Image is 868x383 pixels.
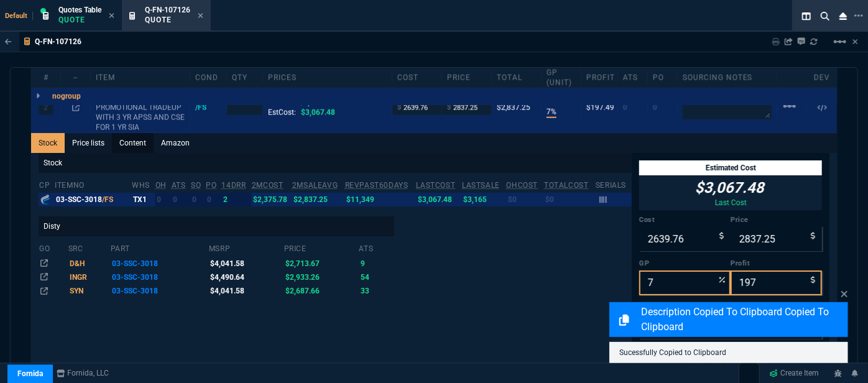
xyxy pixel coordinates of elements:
[292,181,338,190] abbr: Avg Sale from SO invoices for 2 months
[797,9,816,24] nx-icon: Split Panels
[461,193,506,206] td: $3,165
[852,37,858,47] a: Hide Workbench
[542,68,581,88] div: GP (unit)
[131,175,155,193] th: WHS
[68,284,110,298] td: SYN
[358,284,394,298] td: 33
[492,73,542,83] div: Total
[195,103,218,113] div: /FS
[345,181,409,190] abbr: Total revenue past 60 days
[190,73,227,83] div: cond
[208,284,284,298] td: $4,041.58
[110,239,208,256] th: part
[623,103,627,112] span: 0
[54,175,131,193] th: ItemNo
[653,103,657,112] span: 0
[68,270,110,284] td: INGR
[506,181,538,190] abbr: Avg Cost of Inventory on-hand
[206,181,216,190] abbr: Total units on open Purchase Orders
[5,12,33,20] span: Default
[58,15,101,25] p: Quote
[39,216,394,236] p: Disty
[415,193,461,206] td: $3,067.48
[112,133,154,153] a: Content
[190,193,205,206] td: 0
[35,37,81,47] p: Q-FN-107126
[442,73,492,83] div: price
[53,368,113,379] a: msbcCompanyName
[198,11,203,21] nx-icon: Close Tab
[731,215,822,225] label: Price
[39,153,632,173] p: Stock
[145,15,190,25] p: Quote
[833,34,847,49] mat-icon: Example home icon
[221,193,251,206] td: 2
[268,108,387,118] div: EstCost:
[642,305,846,335] p: Description Copied to Clipboard Copied to Clipboard
[854,10,863,22] nx-icon: Open New Tab
[639,160,822,175] div: Estimated Cost
[618,73,648,83] div: ATS
[416,181,455,190] abbr: The last purchase cost from PO Order
[358,270,394,284] td: 54
[301,108,335,117] span: $3,067.48
[731,259,822,269] label: Profit
[547,107,556,118] p: 7%
[5,37,12,46] nx-icon: Back to Table
[263,73,392,83] div: prices
[102,195,113,204] span: /FS
[251,193,292,206] td: $2,375.78
[544,181,588,190] abbr: Total Cost of Units on Hand
[581,73,618,83] div: Profit
[595,175,632,193] th: Serials
[171,193,190,206] td: 0
[145,6,190,14] span: Q-FN-107126
[72,103,80,112] nx-icon: Open In Opposite Panel
[39,239,68,256] th: go
[56,195,129,205] div: 03-SSC-3018
[110,256,208,270] td: 03-SSC-3018
[208,239,284,256] th: msrp
[639,215,731,225] label: Cost
[284,239,359,256] th: price
[344,193,416,206] td: $11,349
[807,73,837,83] div: dev
[110,270,208,284] td: 03-SSC-3018
[695,198,767,208] p: Last Cost
[358,256,394,270] td: 9
[678,73,777,83] div: Sourcing Notes
[44,103,48,113] p: 2
[39,256,394,270] tr: TZ570 PROMO 3 YR APSS CSE
[619,347,838,358] p: Sucessfully Copied to Clipboard
[284,284,359,298] td: $2,687.66
[205,193,221,206] td: 0
[68,256,110,270] td: D&H
[58,6,101,14] span: Quotes Table
[61,73,91,83] div: --
[155,181,167,190] abbr: Total units in inventory.
[172,181,186,190] abbr: Total units in inventory => minus on SO => plus on PO
[284,256,359,270] td: $2,713.67
[765,364,824,383] a: Create Item
[131,193,155,206] td: TX1
[39,284,394,298] tr: (3 & FREE OFFER) SONICWALL TZ570 SECURE UPGRADE ADVANCED EDITION 3YR (INCLUDES 1
[252,181,284,190] abbr: Avg cost of all PO invoices for 2 months
[191,181,201,190] abbr: Total units on open Sales Orders
[816,9,834,24] nx-icon: Search
[31,133,65,153] a: Stock
[397,103,401,113] span: $
[110,284,208,298] td: 03-SSC-3018
[782,99,797,114] mat-icon: Example home icon
[91,73,190,83] div: Item
[292,193,344,206] td: $2,837.25
[154,133,197,153] a: Amazon
[695,178,764,198] p: $3,067.48
[497,103,536,113] div: $2,837.25
[462,181,500,190] abbr: The last SO Inv price. No time limit. (ignore zeros)
[506,193,543,206] td: $0
[358,239,394,256] th: ats
[39,175,54,193] th: cp
[52,91,81,101] p: nogroup
[834,9,852,24] nx-icon: Close Workbench
[284,270,359,284] td: $2,933.26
